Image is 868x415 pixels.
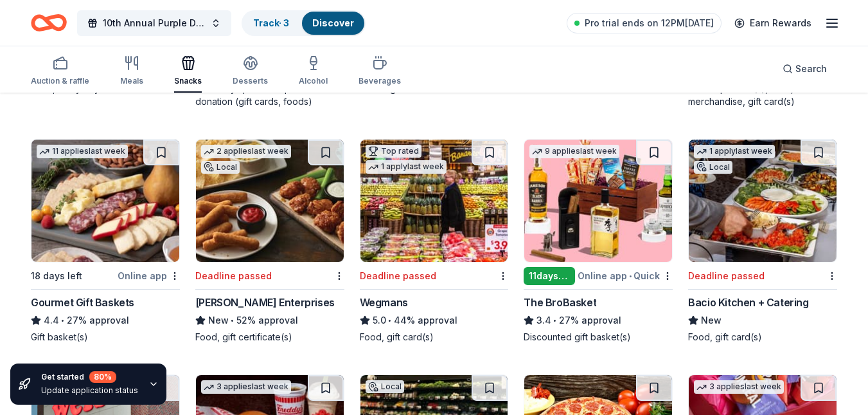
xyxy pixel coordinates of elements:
div: Gourmet Gift Baskets [31,295,134,310]
div: 18 days left [31,268,82,284]
div: 1 apply last week [366,160,447,174]
img: Image for Gourmet Gift Baskets [31,140,179,262]
button: 10th Annual Purple Diamonds Awards Gala [77,10,231,36]
span: • [554,315,557,326]
button: Desserts [233,50,268,93]
div: Gift basket(s) [31,331,180,344]
div: Online app Quick [578,268,673,284]
div: Get started [41,371,138,383]
button: Track· 3Discover [242,10,366,36]
div: 11 applies last week [37,145,128,158]
button: Alcohol [299,50,328,93]
div: 52% approval [195,313,344,328]
div: The BroBasket [524,295,596,310]
div: Alcohol [299,76,328,86]
div: Deadline passed [360,268,436,284]
span: New [701,313,722,328]
div: Meals [120,76,143,86]
div: Deadline passed [195,268,272,284]
a: Image for Bacio Kitchen + Catering1 applylast weekLocalDeadline passedBacio Kitchen + CateringNew... [688,139,837,344]
span: 4.4 [44,313,59,328]
div: Auction & raffle [31,76,89,86]
div: 80 % [89,371,116,383]
div: 9 applies last week [529,145,619,158]
span: New [208,313,229,328]
span: 5.0 [373,313,386,328]
div: Wegmans [360,295,408,310]
a: Track· 3 [253,17,289,28]
img: Image for Wegmans [360,140,508,262]
button: Snacks [174,50,202,93]
div: Deadline passed [688,268,765,284]
div: Update application status [41,385,138,396]
span: • [61,315,64,326]
div: [PERSON_NAME] Enterprises [195,295,335,310]
div: Desserts [233,76,268,86]
img: Image for Doherty Enterprises [196,140,344,262]
span: • [388,315,391,326]
a: Image for The BroBasket9 applieslast week11days leftOnline app•QuickThe BroBasket3.4•27% approval... [524,139,673,344]
div: Monetary sponsorship or in-kind donation (gift cards, foods) [195,82,344,108]
div: Local [694,161,732,174]
a: Pro trial ends on 12PM[DATE] [567,13,722,33]
div: Food, gift card(s) [360,331,509,344]
span: 10th Annual Purple Diamonds Awards Gala [103,15,206,31]
button: Search [772,56,837,82]
a: Image for Gourmet Gift Baskets11 applieslast week18 days leftOnline appGourmet Gift Baskets4.4•27... [31,139,180,344]
span: Pro trial ends on 12PM[DATE] [585,15,714,31]
div: Online app [118,268,180,284]
div: Beverages [359,76,401,86]
img: Image for Bacio Kitchen + Catering [689,140,837,262]
div: 1 apply last week [694,145,775,158]
div: Coffee product(s), food, merchandise, gift card(s) [688,82,837,108]
div: 2 applies last week [201,145,291,158]
div: 11 days left [524,267,575,285]
span: • [629,271,632,281]
div: 44% approval [360,313,509,328]
div: 3 applies last week [694,380,784,394]
div: Snacks [174,76,202,86]
button: Meals [120,50,143,93]
div: 3 applies last week [201,380,291,394]
span: • [231,315,234,326]
div: Local [201,161,240,174]
div: Top rated [366,145,421,158]
img: Image for The BroBasket [524,140,672,262]
span: 3.4 [536,313,551,328]
span: Search [795,61,827,77]
a: Earn Rewards [727,12,819,35]
a: Discover [312,17,354,28]
div: Bacio Kitchen + Catering [688,295,808,310]
button: Auction & raffle [31,50,89,93]
div: 27% approval [524,313,673,328]
div: Food, gift card(s) [688,331,837,344]
a: Home [31,8,67,38]
div: Food, gift certificate(s) [195,331,344,344]
div: Local [366,380,404,393]
a: Image for Doherty Enterprises2 applieslast weekLocalDeadline passed[PERSON_NAME] EnterprisesNew•5... [195,139,344,344]
button: Beverages [359,50,401,93]
a: Image for WegmansTop rated1 applylast weekDeadline passedWegmans5.0•44% approvalFood, gift card(s) [360,139,509,344]
div: 27% approval [31,313,180,328]
div: Discounted gift basket(s) [524,331,673,344]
